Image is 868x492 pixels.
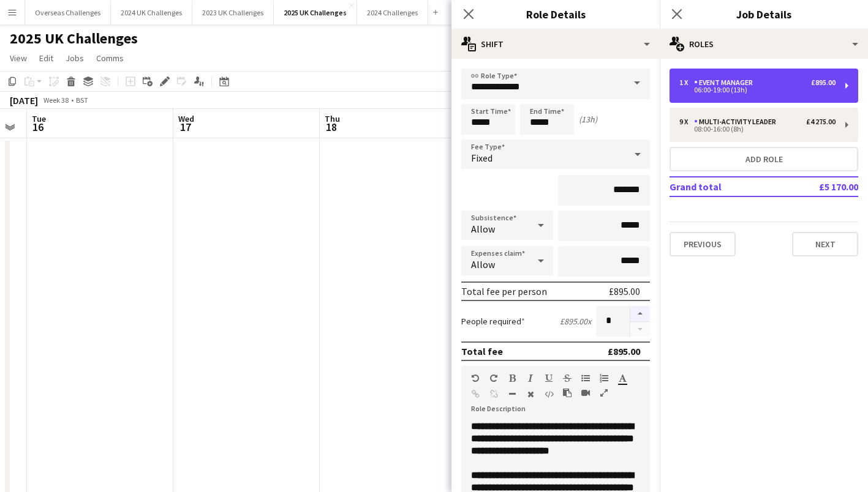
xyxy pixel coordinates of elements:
[61,50,89,66] a: Jobs
[111,1,192,24] button: 2024 UK Challenges
[694,78,758,87] div: Event Manager
[609,285,640,297] div: £895.00
[471,258,495,270] span: Allow
[25,1,111,24] button: Overseas Challenges
[357,1,428,24] button: 2024 Challenges
[630,306,650,322] button: Increase
[30,120,46,134] span: 16
[5,50,32,66] a: View
[471,223,495,235] span: Allow
[600,388,608,398] button: Fullscreen
[526,373,535,383] button: Italic
[76,95,88,105] div: BST
[608,345,640,357] div: £895.00
[471,152,492,164] span: Fixed
[192,1,274,24] button: 2023 UK Challenges
[461,345,503,357] div: Total fee
[679,87,836,93] div: 06:00-19:00 (13h)
[806,117,836,126] div: £4 275.00
[660,6,868,22] h3: Job Details
[471,373,480,383] button: Undo
[274,1,357,24] button: 2025 UK Challenges
[451,6,660,22] h3: Role Details
[32,113,46,124] span: Tue
[461,316,525,327] label: People required
[581,373,590,383] button: Unordered List
[579,114,597,125] div: (13h)
[526,389,535,399] button: Clear Formatting
[66,53,84,64] span: Jobs
[600,373,608,383] button: Ordered List
[10,94,38,106] div: [DATE]
[811,78,836,87] div: £895.00
[461,285,547,297] div: Total fee per person
[545,389,553,399] button: HTML Code
[508,389,516,399] button: Horizontal Line
[660,29,868,59] div: Roles
[679,117,694,126] div: 9 x
[679,78,694,87] div: 1 x
[670,177,781,196] td: Grand total
[10,53,27,64] span: View
[34,50,58,66] a: Edit
[670,147,858,171] button: Add role
[39,53,53,64] span: Edit
[323,120,340,134] span: 18
[581,388,590,398] button: Insert video
[40,95,71,105] span: Week 38
[10,29,138,48] h1: 2025 UK Challenges
[325,113,340,124] span: Thu
[679,126,836,132] div: 08:00-16:00 (8h)
[178,113,194,124] span: Wed
[489,373,498,383] button: Redo
[781,177,858,196] td: £5 170.00
[694,117,781,126] div: Multi-Activity Leader
[563,388,572,398] button: Paste as plain text
[545,373,553,383] button: Underline
[563,373,572,383] button: Strikethrough
[618,373,627,383] button: Text Color
[96,53,124,64] span: Comms
[792,232,858,256] button: Next
[451,29,660,59] div: Shift
[508,373,516,383] button: Bold
[176,120,194,134] span: 17
[670,232,736,256] button: Previous
[560,316,591,327] div: £895.00 x
[91,50,129,66] a: Comms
